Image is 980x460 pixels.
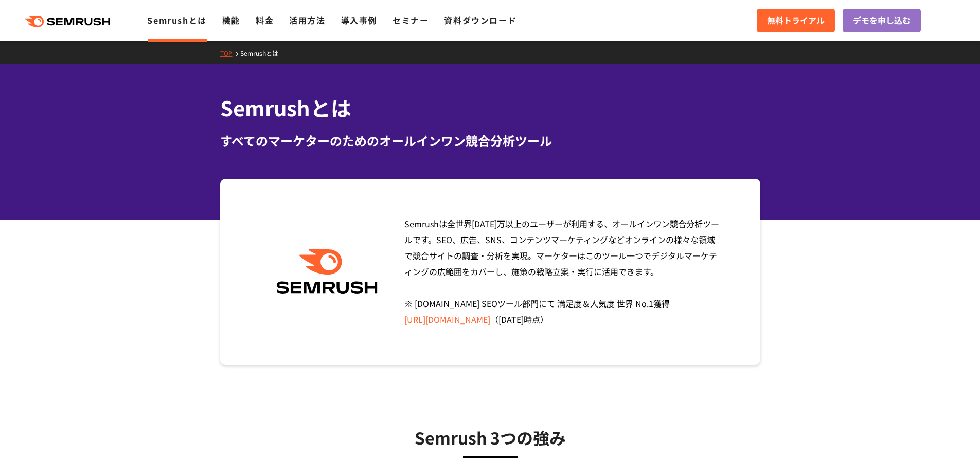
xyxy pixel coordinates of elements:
[393,14,429,26] a: セミナー
[767,14,825,27] span: 無料トライアル
[147,14,206,26] a: Semrushとは
[220,48,240,57] a: TOP
[220,93,760,123] h1: Semrushとは
[843,9,921,32] a: デモを申し込む
[404,217,719,326] span: Semrushは全世界[DATE]万以上のユーザーが利用する、オールインワン競合分析ツールです。SEO、広告、SNS、コンテンツマーケティングなどオンラインの様々な領域で競合サイトの調査・分析を...
[246,424,735,450] h3: Semrush 3つの強み
[404,313,490,326] a: [URL][DOMAIN_NAME]
[240,48,286,57] a: Semrushとは
[271,249,383,294] img: Semrush
[222,14,240,26] a: 機能
[341,14,377,26] a: 導入事例
[757,9,835,32] a: 無料トライアル
[289,14,325,26] a: 活用方法
[256,14,274,26] a: 料金
[853,14,911,27] span: デモを申し込む
[220,131,760,150] div: すべてのマーケターのためのオールインワン競合分析ツール
[444,14,516,26] a: 資料ダウンロード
